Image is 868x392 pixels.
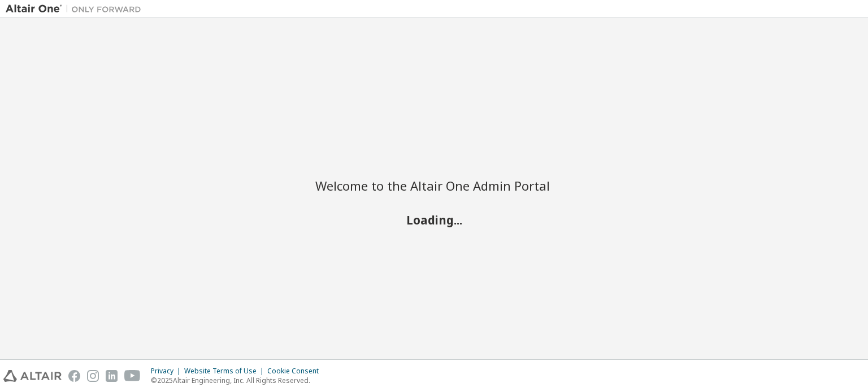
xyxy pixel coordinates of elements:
[68,370,80,382] img: facebook.svg
[151,367,184,376] div: Privacy
[6,3,147,15] img: Altair One
[315,178,553,193] h2: Welcome to the Altair One Admin Portal
[315,212,553,227] h2: Loading...
[87,370,99,382] img: instagram.svg
[184,367,267,376] div: Website Terms of Use
[124,370,141,382] img: youtube.svg
[106,370,118,382] img: linkedin.svg
[3,370,62,382] img: altair_logo.svg
[151,376,325,385] p: © 2025 Altair Engineering, Inc. All Rights Reserved.
[267,367,325,376] div: Cookie Consent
